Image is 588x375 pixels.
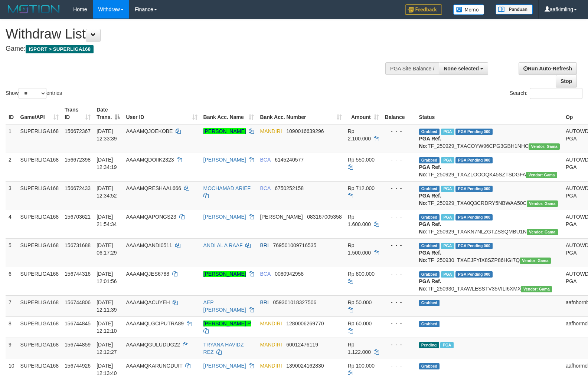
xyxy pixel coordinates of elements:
td: 3 [6,181,17,210]
b: PGA Ref. No: [419,164,441,177]
span: Copy 6750252158 to clipboard [275,185,304,191]
span: Rp 800.000 [348,271,375,277]
span: PGA Pending [455,214,493,220]
span: MANDIRI [260,128,282,134]
td: SUPERLIGA168 [17,124,62,153]
span: AAAAMQGULUDUG22 [126,342,180,348]
span: 156731688 [65,242,91,248]
span: MANDIRI [260,363,282,369]
span: Grabbed [419,243,440,249]
span: Copy 60012476119 to clipboard [286,342,318,348]
th: User ID: activate to sort column ascending [123,103,200,124]
span: Rp 1.600.000 [348,214,371,227]
span: 156744859 [65,342,91,348]
span: PGA Pending [455,129,493,135]
td: 9 [6,338,17,359]
span: 156672398 [65,157,91,163]
span: Copy 1280006269770 to clipboard [286,321,324,326]
span: 156744316 [65,271,91,277]
span: Grabbed [419,129,440,135]
img: panduan.png [496,4,533,14]
span: Vendor URL: https://trx31.1velocity.biz [520,258,551,264]
span: Marked by aafsoycanthlai [441,157,454,163]
a: [PERSON_NAME] [203,271,246,277]
span: PGA Pending [455,271,493,278]
span: Copy 0080942958 to clipboard [275,271,304,277]
span: BRI [260,242,268,248]
span: 156672367 [65,128,91,134]
img: Button%20Memo.svg [453,4,484,15]
label: Show entries [6,88,62,99]
span: Copy 1390024162830 to clipboard [286,363,324,369]
span: PGA Pending [455,186,493,192]
span: [DATE] 12:34:52 [97,185,117,199]
span: AAAAMQANDI0511 [126,242,172,248]
span: Rp 1.122.000 [348,342,371,355]
td: TF_250929_TXAKN7NLZGTZSSQMBU1N [416,210,563,238]
span: 156703621 [65,214,91,220]
span: Copy 1090016639296 to clipboard [286,128,324,134]
th: Bank Acc. Name: activate to sort column ascending [200,103,257,124]
span: 156744845 [65,321,91,326]
td: SUPERLIGA168 [17,316,62,338]
span: Copy 083167005358 to clipboard [307,214,342,220]
span: 156744806 [65,299,91,305]
span: [PERSON_NAME] [260,214,303,220]
td: TF_250929_TXAZLOOOQK45SZTSDGFA [416,153,563,181]
div: - - - [385,213,413,220]
span: Marked by aafsengchandara [441,129,454,135]
span: Rp 100.000 [348,363,375,369]
span: [DATE] 12:11:39 [97,299,117,313]
td: SUPERLIGA168 [17,181,62,210]
span: Vendor URL: https://trx31.1velocity.biz [527,200,558,207]
a: [PERSON_NAME] P [203,321,251,326]
a: Run Auto-Refresh [519,62,577,75]
td: SUPERLIGA168 [17,210,62,238]
img: MOTION_logo.png [6,4,62,15]
span: Vendor URL: https://trx31.1velocity.biz [529,143,560,150]
a: AEP [PERSON_NAME] [203,299,246,313]
span: Grabbed [419,363,440,369]
span: Grabbed [419,271,440,278]
span: Marked by aafsoycanthlai [441,186,454,192]
span: AAAAMQLGCIPUTRA89 [126,321,184,326]
td: SUPERLIGA168 [17,295,62,316]
span: Grabbed [419,321,440,327]
div: - - - [385,127,413,135]
span: [DATE] 12:34:19 [97,157,117,170]
a: ANDI AL A RAAF [203,242,243,248]
span: Vendor URL: https://trx31.1velocity.biz [521,286,552,292]
td: 8 [6,316,17,338]
span: BCA [260,271,270,277]
span: Vendor URL: https://trx31.1velocity.biz [527,229,558,235]
span: Vendor URL: https://trx31.1velocity.biz [526,172,557,178]
span: Grabbed [419,214,440,220]
b: PGA Ref. No: [419,136,441,149]
span: Marked by aafromsomean [441,243,454,249]
th: Date Trans.: activate to sort column descending [94,103,123,124]
span: Rp 1.500.000 [348,242,371,256]
span: Marked by aafsoycanthlai [441,271,454,278]
span: Copy 6145240577 to clipboard [275,157,304,163]
td: 6 [6,267,17,295]
span: [DATE] 06:17:29 [97,242,117,256]
th: Status [416,103,563,124]
th: Trans ID: activate to sort column ascending [62,103,94,124]
span: BCA [260,157,270,163]
td: TF_250930_TXAWLESSTV35VILI6XMX [416,267,563,295]
span: [DATE] 12:12:10 [97,321,117,334]
h1: Withdraw List [6,27,385,42]
span: Grabbed [419,186,440,192]
span: AAAAMQAPONGS23 [126,214,176,220]
td: SUPERLIGA168 [17,238,62,267]
td: 7 [6,295,17,316]
span: PGA Pending [455,243,493,249]
b: PGA Ref. No: [419,221,441,235]
td: SUPERLIGA168 [17,267,62,295]
input: Search: [530,88,582,99]
span: Rp 60.000 [348,321,372,326]
div: - - - [385,362,413,369]
th: Balance [382,103,416,124]
th: ID [6,103,17,124]
td: 2 [6,153,17,181]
